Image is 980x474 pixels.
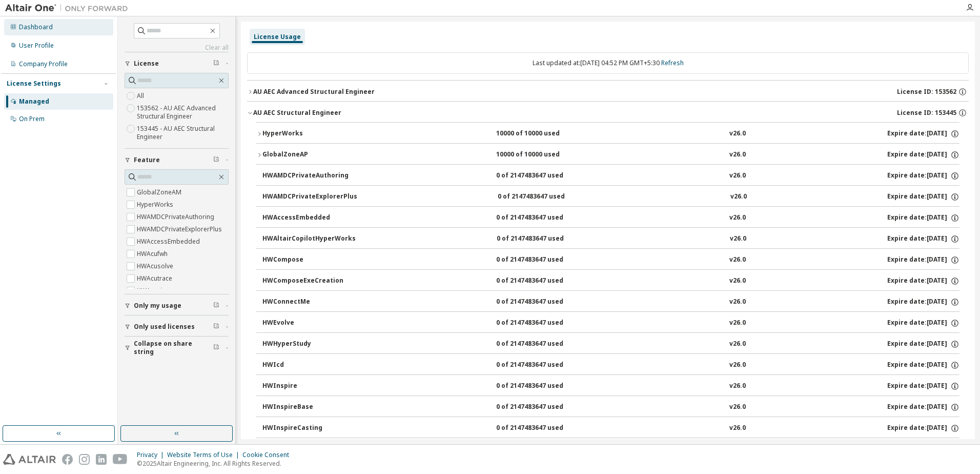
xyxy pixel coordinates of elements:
div: v26.0 [729,171,746,181]
div: Managed [19,97,49,106]
div: HWAMDCPrivateExplorerPlus [262,192,357,202]
div: v26.0 [729,424,746,433]
div: v26.0 [729,129,746,139]
div: On Prem [19,115,45,123]
div: v26.0 [730,234,746,244]
div: v26.0 [730,192,747,202]
button: AU AEC Advanced Structural EngineerLicense ID: 153562 [247,81,969,103]
div: Expire date: [DATE] [887,255,959,265]
div: HWIcd [262,361,355,370]
div: HWEvolve [262,319,355,328]
button: Only my usage [125,294,229,317]
div: Expire date: [DATE] [887,319,959,328]
label: HWAcufwh [137,248,170,260]
label: HWAcusolve [137,260,175,272]
div: Expire date: [DATE] [887,298,959,307]
button: Only used licenses [125,315,229,338]
button: HWAltairCopilotHyperWorks0 of 2147483647 usedv26.0Expire date:[DATE] [262,228,959,250]
div: 10000 of 10000 used [496,150,588,160]
div: HyperWorks [262,129,355,139]
div: Expire date: [DATE] [887,192,959,202]
div: 0 of 2147483647 used [496,298,588,307]
div: 0 of 2147483647 used [496,276,588,286]
span: License ID: 153562 [897,88,956,96]
div: GlobalZoneAP [262,150,355,160]
div: Privacy [137,451,167,459]
div: v26.0 [729,276,746,286]
button: HWAMDCPrivateExplorerPlus0 of 2147483647 usedv26.0Expire date:[DATE] [262,186,959,208]
button: GlobalZoneAP10000 of 10000 usedv26.0Expire date:[DATE] [256,144,959,166]
label: 153445 - AU AEC Structural Engineer [137,123,229,143]
img: instagram.svg [79,454,90,465]
div: 0 of 2147483647 used [496,403,588,412]
img: Altair One [5,3,133,13]
div: 10000 of 10000 used [496,129,588,139]
span: Clear filter [213,60,219,68]
div: Expire date: [DATE] [887,403,959,412]
span: Clear filter [213,302,219,310]
label: GlobalZoneAM [137,186,183,199]
button: HWComposeExeCreation0 of 2147483647 usedv26.0Expire date:[DATE] [262,270,959,292]
div: v26.0 [729,150,746,160]
div: Expire date: [DATE] [887,234,959,244]
button: HWInspireCasting0 of 2147483647 usedv26.0Expire date:[DATE] [262,417,959,440]
div: 0 of 2147483647 used [496,255,588,265]
span: Feature [134,156,160,164]
button: HWInspireBase0 of 2147483647 usedv26.0Expire date:[DATE] [262,396,959,419]
div: License Settings [7,80,61,88]
button: HWEvolve0 of 2147483647 usedv26.0Expire date:[DATE] [262,312,959,334]
span: License ID: 153445 [897,109,956,117]
span: Clear filter [213,323,219,331]
div: Expire date: [DATE] [887,129,959,139]
label: HWAcutrace [137,272,174,285]
button: Feature [125,149,229,171]
div: v26.0 [729,382,746,391]
div: Last updated at: [DATE] 04:52 PM GMT+5:30 [247,52,969,74]
button: HWConnectMe0 of 2147483647 usedv26.0Expire date:[DATE] [262,291,959,313]
div: v26.0 [729,255,746,265]
img: altair_logo.svg [3,454,56,465]
label: 153562 - AU AEC Advanced Structural Engineer [137,102,229,123]
div: Expire date: [DATE] [887,171,959,181]
a: Refresh [661,58,684,67]
button: HWInspire0 of 2147483647 usedv26.0Expire date:[DATE] [262,375,959,398]
img: youtube.svg [113,454,128,465]
div: HWHyperStudy [262,340,355,349]
p: © 2025 Altair Engineering, Inc. All Rights Reserved. [137,459,295,468]
div: AU AEC Advanced Structural Engineer [253,88,375,96]
div: AU AEC Structural Engineer [253,109,341,117]
div: HWComposeExeCreation [262,276,355,286]
div: Company Profile [19,60,68,68]
div: 0 of 2147483647 used [496,382,588,391]
div: 0 of 2147483647 used [496,213,588,223]
div: Expire date: [DATE] [887,361,959,370]
div: 0 of 2147483647 used [498,192,590,202]
span: Collapse on share string [134,340,213,356]
label: HWAMDCPrivateExplorerPlus [137,223,224,235]
div: HWInspire [262,382,355,391]
div: HWInspireBase [262,403,355,412]
div: v26.0 [729,340,746,349]
a: Clear all [125,44,229,52]
span: Clear filter [213,156,219,164]
div: v26.0 [729,298,746,307]
label: HWAccessEmbedded [137,235,202,248]
button: HWIcd0 of 2147483647 usedv26.0Expire date:[DATE] [262,354,959,377]
div: 0 of 2147483647 used [496,361,588,370]
div: License Usage [254,33,301,41]
div: 0 of 2147483647 used [496,424,588,433]
label: HWAMDCPrivateAuthoring [137,211,216,223]
button: Collapse on share string [125,337,229,359]
button: AU AEC Structural EngineerLicense ID: 153445 [247,102,969,124]
div: HWAMDCPrivateAuthoring [262,171,355,181]
div: v26.0 [729,213,746,223]
button: HWCompose0 of 2147483647 usedv26.0Expire date:[DATE] [262,249,959,271]
button: License [125,52,229,75]
div: HWCompose [262,255,355,265]
img: linkedin.svg [96,454,107,465]
div: Expire date: [DATE] [887,424,959,433]
div: 0 of 2147483647 used [496,319,588,328]
div: Expire date: [DATE] [887,382,959,391]
span: License [134,60,159,68]
div: 0 of 2147483647 used [497,234,589,244]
